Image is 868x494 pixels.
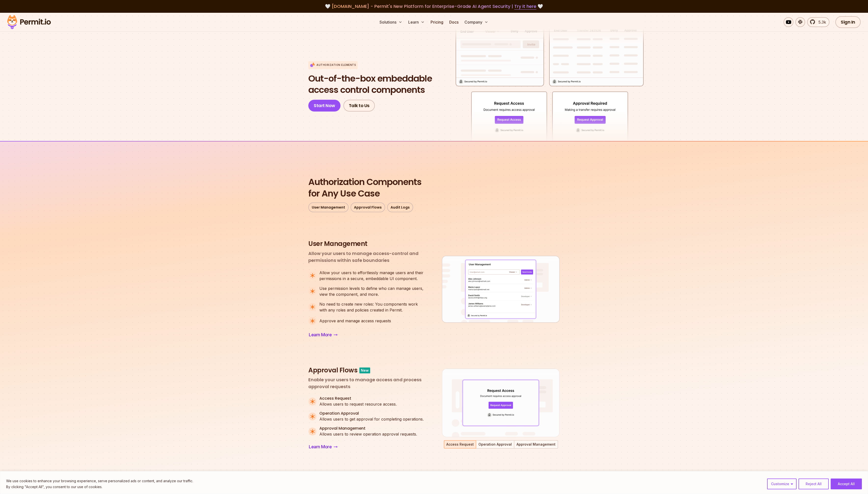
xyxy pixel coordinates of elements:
a: 5.3k [807,17,829,27]
p: Enable your users to manage access and process approval requests [308,376,426,390]
h3: User Management [308,240,426,248]
div: New [359,367,370,373]
a: Docs [447,17,461,27]
p: By clicking "Accept All", you consent to our use of cookies. [6,484,193,490]
button: Customize [767,479,797,489]
a: Pricing [429,17,445,27]
p: Use permission levels to define who can manage users, view the component, and more. [319,285,426,297]
a: Start Now [308,100,340,112]
p: Allow your users to effortlessly manage users and their permissions in a secure, embeddable UI co... [319,270,426,282]
button: Reject All [799,479,829,489]
h4: Operation Approval [319,411,424,416]
h2: for Any Use Case [308,176,560,199]
button: Accept All [831,479,862,489]
p: Allow your users to manage access-control and permissions within safe boundaries [308,250,426,264]
span: Learn More [309,443,332,450]
span: [DOMAIN_NAME] - Permit's New Platform for Enterprise-Grade AI Agent Security | [332,3,536,9]
a: User Management [308,202,349,212]
button: Company [462,17,490,27]
button: Learn [406,17,427,27]
h3: Approval Flows [308,366,357,375]
span: Out-of-the-box embeddable [308,73,432,85]
a: Sign In [835,16,861,28]
a: Learn More [308,443,338,451]
span: Authorization Components [308,176,560,188]
button: Approval Management [515,441,557,448]
button: Solutions [378,17,404,27]
p: Allows users to request resource access. [319,401,397,407]
h1: access control components [308,73,432,96]
h4: Access Request [319,396,397,401]
h4: Approval Management [319,426,417,431]
a: Learn More [308,331,338,339]
span: Learn More [309,331,332,338]
div: 🤍 🤍 [12,3,856,10]
img: Permit logo [5,14,53,30]
a: Audit Logs [387,202,413,212]
p: Approve and manage access requests [319,318,391,324]
span: 5.3k [815,19,826,25]
p: Allows users to review operation approval requests. [319,431,417,437]
p: Allows users to get approval for completing operations. [319,416,424,422]
p: Authorization Elements [316,63,356,67]
a: Talk to Us [343,100,375,112]
button: Operation Approval [476,441,514,448]
p: We use cookies to enhance your browsing experience, serve personalized ads or content, and analyz... [6,478,193,484]
a: Approval Flows [351,202,385,212]
p: No need to create new roles: You components work with any roles and policies created in Permit. [319,301,426,313]
a: Try it here [514,3,536,10]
